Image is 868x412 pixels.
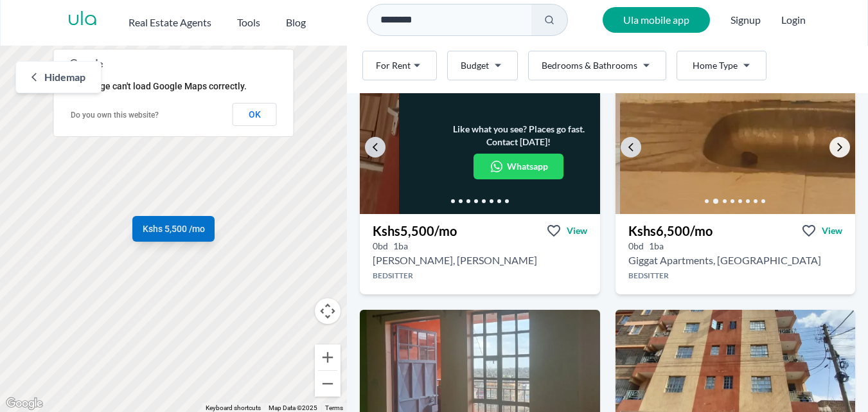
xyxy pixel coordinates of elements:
span: Signup [731,7,761,33]
a: Go to the next property image [829,137,850,157]
span: For Rent [376,59,411,72]
nav: Main [128,10,332,30]
h5: 0 bedrooms [373,240,388,253]
button: Real Estate Agents [128,10,211,30]
h4: Bedsitter [616,271,855,281]
button: Zoom in [315,345,341,370]
a: Blog [286,10,306,30]
h4: Bedsitter [360,271,599,281]
a: Kshs5,500/moViewView property in detail0bd 1ba [PERSON_NAME], [PERSON_NAME]Bedsitter [360,214,599,294]
h2: Bedsitter for rent in Kasarani - Kshs 6,500/mo -Giggat Apartments, Unnamed Road, Nairobi, Kenya, ... [628,253,821,268]
button: Zoom out [315,371,341,397]
span: This page can't load Google Maps correctly. [70,81,247,91]
span: Budget [461,59,489,72]
button: For Rent [362,51,437,80]
span: Kshs 5,500 /mo [143,222,205,235]
button: Budget [447,51,518,80]
a: Kshs 5,500 /mo [132,216,215,242]
a: Open this area in Google Maps (opens a new window) [3,395,46,412]
button: Home Type [677,51,766,80]
span: Bedrooms & Bathrooms [542,59,637,72]
button: Bedrooms & Bathrooms [528,51,666,80]
a: Do you own this website? [71,111,159,120]
span: Hide map [44,69,85,85]
a: Whatsapp [474,154,563,179]
span: Map Data ©2025 [269,404,317,411]
h3: Kshs 6,500 /mo [628,222,713,240]
span: View [822,224,842,237]
a: Go to the previous property image [365,137,385,157]
a: Kshs6,500/moViewView property in detail0bd 1ba Giggat Apartments, [GEOGRAPHIC_DATA]Bedsitter [616,214,855,294]
h5: 1 bathrooms [393,240,408,253]
span: Home Type [693,59,738,72]
a: Terms [325,404,343,411]
button: Tools [237,10,260,30]
h5: 0 bedrooms [628,240,644,253]
span: View [567,224,587,237]
a: Ula mobile app [603,7,710,33]
h2: Bedsitter for rent in Kasarani - Kshs 5,500/mo -Muradi, Nairobi, Kenya, Nairobi county [373,253,537,268]
a: Go to the previous property image [621,137,641,157]
button: Login [781,12,806,28]
h2: Tools [237,15,260,30]
button: Map camera controls [315,298,341,324]
h3: Kshs 5,500 /mo [373,222,457,240]
span: Whatsapp [507,160,548,173]
img: Google [3,395,46,412]
h2: Blog [286,15,306,30]
h2: Real Estate Agents [128,15,211,30]
h5: 1 bathrooms [649,240,664,253]
span: Like what you see? Places go fast. Contact [DATE]! [453,123,585,148]
a: ula [67,8,98,31]
button: OK [233,103,277,126]
img: Bedsitter for rent - Kshs 6,500/mo - in Kasarani Giggat Apartments, Unnamed Road, Nairobi, Kenya,... [620,89,860,214]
